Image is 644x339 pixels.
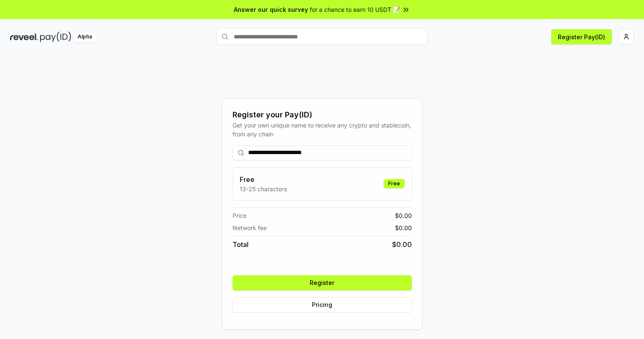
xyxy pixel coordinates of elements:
[392,239,412,250] span: $ 0.00
[310,5,400,14] span: for a chance to earn 10 USDT 📝
[395,211,412,220] span: $ 0.00
[234,5,308,14] span: Answer our quick survey
[233,239,249,250] span: Total
[233,121,412,138] div: Get your own unique name to receive any crypto and stablecoin, from any chain
[233,211,246,220] span: Price
[240,174,287,184] h3: Free
[233,109,412,121] div: Register your Pay(ID)
[384,179,405,188] div: Free
[240,184,287,193] p: 13-25 characters
[10,32,38,42] img: reveel_dark
[551,29,612,44] button: Register Pay(ID)
[233,297,412,312] button: Pricing
[233,275,412,290] button: Register
[395,223,412,232] span: $ 0.00
[73,32,97,42] div: Alpha
[40,32,71,42] img: pay_id
[233,223,267,232] span: Network fee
